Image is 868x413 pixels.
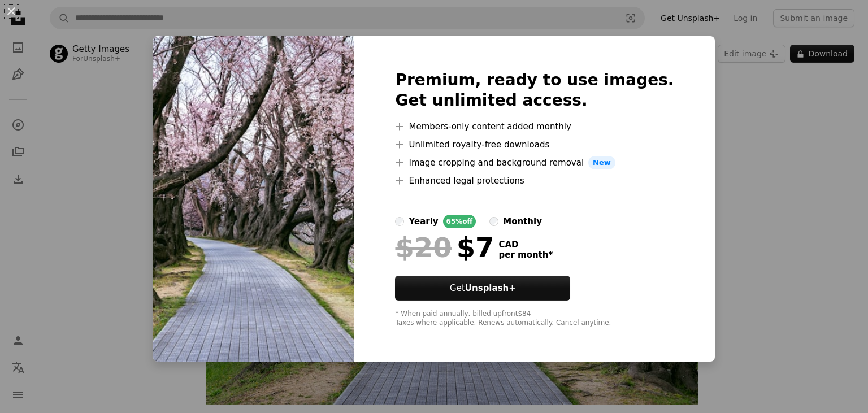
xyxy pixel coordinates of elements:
button: GetUnsplash+ [395,276,570,301]
div: * When paid annually, billed upfront $84 Taxes where applicable. Renews automatically. Cancel any... [395,310,674,328]
li: Members-only content added monthly [395,120,674,133]
h2: Premium, ready to use images. Get unlimited access. [395,70,674,111]
strong: Unsplash+ [465,283,516,293]
input: monthly [489,217,498,226]
li: Enhanced legal protections [395,174,674,188]
input: yearly65%off [395,217,404,226]
span: CAD [498,240,553,250]
div: 65% off [443,215,476,228]
div: $7 [395,233,494,262]
li: Image cropping and background removal [395,156,674,169]
div: monthly [503,215,542,228]
span: $20 [395,233,452,262]
span: per month * [498,250,553,260]
img: premium_photo-1661963210464-73560a246e06 [153,36,354,362]
li: Unlimited royalty-free downloads [395,138,674,151]
div: yearly [409,215,438,228]
span: New [588,156,615,169]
